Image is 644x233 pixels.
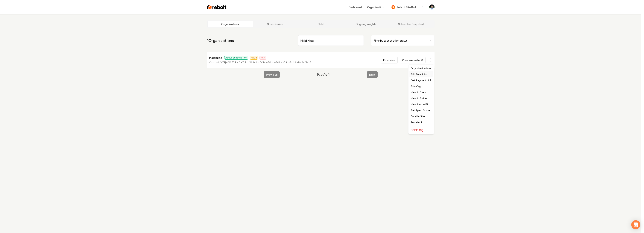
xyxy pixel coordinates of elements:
div: Transfer In [409,119,433,125]
a: View Link in Bio [409,101,433,107]
div: Join Org [409,83,433,89]
div: Delete Org [409,127,433,133]
div: Edit Deal Info [409,71,433,77]
div: Get Payment Link [409,77,433,83]
a: View in Stripe [409,95,433,101]
a: View in Clerk [409,89,433,95]
div: Disable Site [409,113,433,119]
div: Organization Info [409,65,433,71]
div: Set Spam Score [409,107,433,113]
